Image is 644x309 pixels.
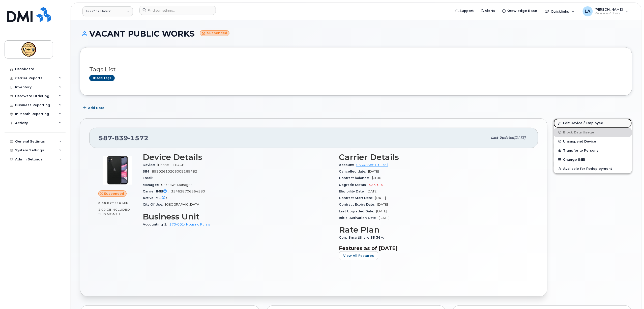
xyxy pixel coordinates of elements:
[89,75,115,81] a: Add tags
[377,203,388,206] span: [DATE]
[143,212,333,221] h3: Business Unit
[491,136,514,139] span: Last updated
[169,196,173,200] span: —
[339,189,367,193] span: Eligibility Date
[379,216,390,220] span: [DATE]
[143,176,155,180] span: Email
[563,167,612,171] span: Available for Redeployment
[369,183,383,187] span: $339.15
[165,203,200,206] span: [GEOGRAPHIC_DATA]
[143,196,169,200] span: Active IMEI
[102,155,133,185] img: iPhone_11.jpg
[339,251,378,260] button: View All Features
[339,163,356,167] span: Account
[554,119,632,128] a: Edit Device / Employee
[143,153,333,162] h3: Device Details
[367,189,377,193] span: [DATE]
[339,245,529,251] h3: Features as of [DATE]
[161,183,192,187] span: Unknown Manager
[339,196,375,200] span: Contract Start Date
[339,203,377,206] span: Contract Expiry Date
[99,134,149,142] span: 587
[143,222,169,226] span: Accounting 1
[376,209,387,213] span: [DATE]
[554,137,632,146] button: Unsuspend Device
[339,209,376,213] span: Last Upgraded Date
[563,139,596,143] span: Unsuspend Device
[171,189,205,193] span: 354628706564580
[339,153,529,162] h3: Carrier Details
[155,176,158,180] span: —
[339,176,371,180] span: Contract balance
[169,222,210,226] a: 170-001- Housing Rurals
[343,253,374,258] span: View All Features
[98,208,112,211] span: 3.00 GB
[104,191,124,196] span: Suspended
[356,163,388,167] a: 0534838619 - Bell
[89,66,623,73] h3: Tags List
[98,208,130,216] span: included this month
[98,201,119,205] span: 0.00 Bytes
[514,136,526,139] span: [DATE]
[339,170,368,173] span: Cancelled date
[200,30,229,36] small: Suspended
[554,128,632,137] button: Block Data Usage
[88,105,104,110] span: Add Note
[375,196,386,200] span: [DATE]
[157,163,185,167] span: iPhone 11 64GB
[143,189,171,193] span: Carrier IMEI
[143,170,152,173] span: SIM
[152,170,197,173] span: 89302610206009169482
[368,170,379,173] span: [DATE]
[112,134,128,142] span: 839
[143,183,161,187] span: Manager
[128,134,149,142] span: 1572
[143,163,157,167] span: Device
[339,216,379,220] span: Initial Activation Date
[339,225,529,234] h3: Rate Plan
[339,183,369,187] span: Upgrade Status
[143,203,165,206] span: City Of Use
[80,29,632,38] h1: VACANT PUBLIC WORKS
[554,164,632,173] button: Available for Redeployment
[119,201,129,205] span: used
[371,176,381,180] span: $0.00
[339,236,386,239] span: Corp SmartShare 55 36M
[554,146,632,155] button: Transfer to Personal
[80,103,109,112] button: Add Note
[554,155,632,164] button: Change IMEI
